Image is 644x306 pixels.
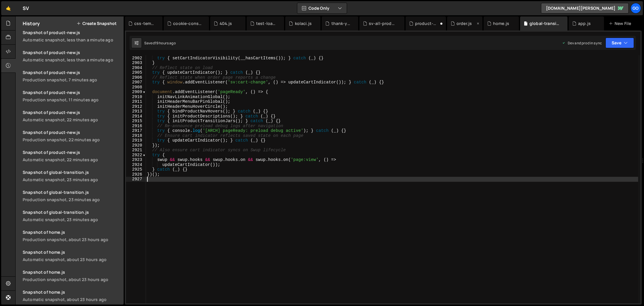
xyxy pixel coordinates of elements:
[530,21,560,26] div: global-transition.js
[23,37,120,43] div: Automatic snapshot, less than a minute ago
[19,146,124,166] a: Snapshot of product-new.js Automatic snapshot, 22 minutes ago
[126,124,146,129] div: 2916
[23,97,120,102] div: Production snapshot, 11 minutes ago
[126,60,146,65] div: 2903
[23,50,120,55] div: Snapshot of product-new.js
[23,289,120,295] div: Snapshot of home.js
[493,21,509,26] div: home.js
[126,109,146,114] div: 2913
[23,209,120,215] div: Snapshot of global-transition.js
[19,166,124,186] a: Snapshot of global-transition.js Automatic snapshot, 23 minutes ago
[155,41,176,46] div: 19 hours ago
[605,38,634,48] button: Save
[126,65,146,70] div: 2904
[126,133,146,138] div: 2918
[297,3,347,14] button: Code Only
[126,157,146,162] div: 2923
[562,41,602,46] div: Dev and prod in sync
[630,3,641,14] a: go
[126,70,146,75] div: 2905
[126,128,146,133] div: 2917
[19,266,124,286] a: Snapshot of home.js Production snapshot, about 23 hours ago
[23,149,120,155] div: Snapshot of product-new.js
[23,249,120,255] div: Snapshot of home.js
[126,162,146,167] div: 2924
[19,186,124,206] a: Snapshot of global-transition.js Production snapshot, 23 minutes ago
[23,20,40,27] h2: History
[126,138,146,143] div: 2919
[220,21,232,26] div: 404.js
[19,206,124,226] a: Snapshot of global-transition.js Automatic snapshot, 23 minutes ago
[256,21,277,26] div: test-loader.js
[126,80,146,85] div: 2907
[541,3,629,14] a: [DOMAIN_NAME][PERSON_NAME]
[126,143,146,148] div: 2920
[1,1,16,15] a: 🤙
[415,21,439,26] div: product-new.js
[126,99,146,104] div: 2911
[126,119,146,124] div: 2915
[126,75,146,80] div: 2906
[126,172,146,177] div: 2926
[23,237,120,242] div: Production snapshot, about 23 hours ago
[126,85,146,90] div: 2908
[19,86,124,106] a: Snapshot of product-new.js Production snapshot, 11 minutes ago
[126,148,146,153] div: 2921
[173,21,202,26] div: cookie-consent.js
[23,70,120,75] div: Snapshot of product-new.js
[19,26,124,46] a: Snapshot of product-new.jsAutomatic snapshot, less than a minute ago
[126,167,146,172] div: 2925
[23,169,120,175] div: Snapshot of global-transition.js
[126,56,146,61] div: 2902
[19,226,124,246] a: Snapshot of home.js Production snapshot, about 23 hours ago
[19,106,124,126] a: Snapshot of product-new.js Automatic snapshot, 22 minutes ago
[23,5,29,12] div: SV
[23,77,120,83] div: Production snapshot, 7 minutes ago
[19,46,124,66] a: Snapshot of product-new.jsAutomatic snapshot, less than a minute ago
[126,95,146,100] div: 2910
[23,269,120,275] div: Snapshot of home.js
[126,153,146,158] div: 2922
[23,197,120,202] div: Production snapshot, 23 minutes ago
[23,57,120,63] div: Automatic snapshot, less than a minute ago
[134,21,155,26] div: css-temp.css
[126,104,146,109] div: 2912
[19,66,124,86] a: Snapshot of product-new.js Production snapshot, 7 minutes ago
[23,110,120,115] div: Snapshot of product-new.js
[19,246,124,266] a: Snapshot of home.js Automatic snapshot, about 23 hours ago
[23,117,120,122] div: Automatic snapshot, 22 minutes ago
[578,21,591,26] div: app.js
[126,90,146,95] div: 2909
[23,277,120,282] div: Production snapshot, about 23 hours ago
[126,114,146,119] div: 2914
[23,297,120,302] div: Automatic snapshot, about 23 hours ago
[457,21,472,26] div: order.js
[23,130,120,135] div: Snapshot of product-new.js
[23,177,120,182] div: Automatic snapshot, 23 minutes ago
[609,21,633,26] div: New File
[23,229,120,235] div: Snapshot of home.js
[23,157,120,162] div: Automatic snapshot, 22 minutes ago
[369,21,397,26] div: sv-all-products.js
[331,21,351,26] div: thank-you.js
[19,286,124,306] a: Snapshot of home.js Automatic snapshot, about 23 hours ago
[126,177,146,182] div: 2927
[23,217,120,222] div: Automatic snapshot, 23 minutes ago
[23,257,120,262] div: Automatic snapshot, about 23 hours ago
[23,90,120,95] div: Snapshot of product-new.js
[77,21,117,26] button: Create Snapshot
[23,30,120,35] div: Snapshot of product-new.js
[19,126,124,146] a: Snapshot of product-new.js Production snapshot, 22 minutes ago
[23,137,120,142] div: Production snapshot, 22 minutes ago
[144,41,176,46] div: Saved
[23,189,120,195] div: Snapshot of global-transition.js
[295,21,312,26] div: kolaci.js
